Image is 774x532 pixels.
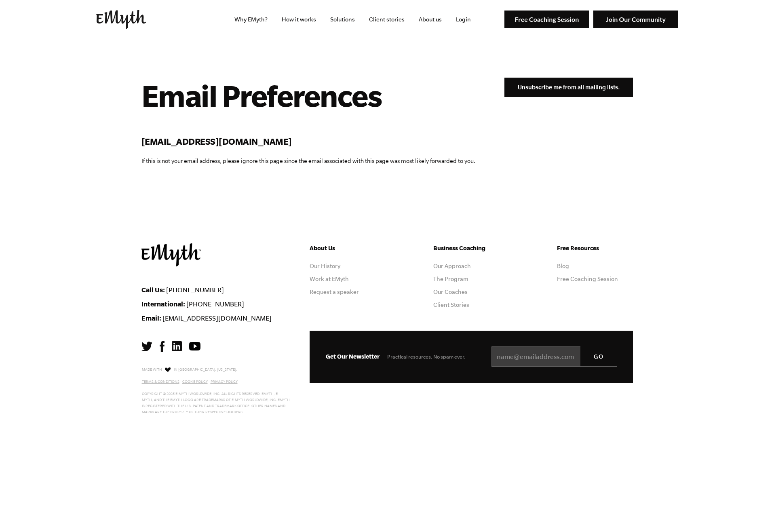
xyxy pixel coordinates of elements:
a: [EMAIL_ADDRESS][DOMAIN_NAME] [162,315,272,322]
img: EMyth [141,243,201,266]
a: Our History [310,263,340,269]
a: Our Approach [433,263,471,269]
a: [PHONE_NUMBER] [186,300,244,308]
img: Facebook [160,341,165,352]
img: LinkedIn [172,341,182,351]
span: Practical resources. No spam ever. [387,354,465,360]
strong: International: [141,300,185,308]
a: The Program [433,276,468,282]
h5: Business Coaching [433,243,509,253]
a: Terms & Conditions [142,380,179,384]
input: GO [580,346,617,366]
a: [PHONE_NUMBER] [166,286,224,293]
img: Twitter [141,342,152,351]
a: Cookie Policy [182,380,208,384]
a: Request a speaker [310,289,359,295]
img: YouTube [189,342,200,350]
img: EMyth [96,10,146,29]
a: Work at EMyth [310,276,349,282]
h5: Free Resources [557,243,633,253]
p: Made with in [GEOGRAPHIC_DATA], [US_STATE]. Copyright © 2025 E-Myth Worldwide, Inc. All rights re... [142,365,290,415]
strong: Email: [141,314,161,322]
a: Client Stories [433,302,469,308]
img: Join Our Community [593,11,678,29]
input: Unsubscribe me from all mailing lists. [504,78,633,97]
a: Free Coaching Session [557,276,618,282]
a: Privacy Policy [211,380,238,384]
h2: [EMAIL_ADDRESS][DOMAIN_NAME] [141,135,475,148]
strong: Call Us: [141,286,165,293]
a: Blog [557,263,569,269]
span: Get Our Newsletter [326,353,380,360]
h5: About Us [310,243,386,253]
input: name@emailaddress.com [491,346,617,367]
img: Love [165,367,171,372]
a: Our Coaches [433,289,468,295]
img: Free Coaching Session [504,11,589,29]
p: If this is not your email address, please ignore this page since the email associated with this p... [141,156,475,166]
h1: Email Preferences [141,78,475,113]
